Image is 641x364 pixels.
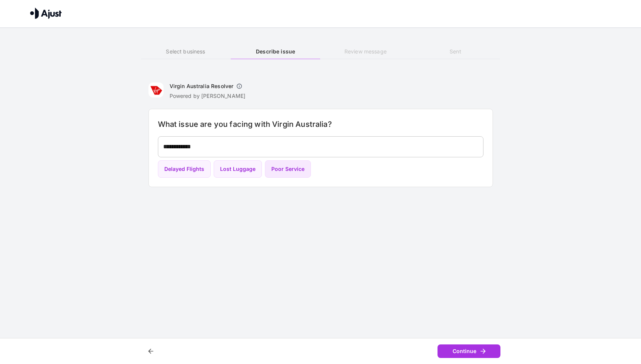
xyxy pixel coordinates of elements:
[170,82,234,90] h6: Virgin Australia Resolver
[410,47,500,56] h6: Sent
[321,47,410,56] h6: Review message
[148,82,164,97] img: Virgin Australia
[231,47,320,56] h6: Describe issue
[438,344,500,358] button: Continue
[265,160,311,178] button: Poor Service
[141,47,231,56] h6: Select business
[158,160,211,178] button: Delayed Flights
[158,118,483,130] h6: What issue are you facing with Virgin Australia?
[30,8,62,19] img: Ajust
[170,92,246,100] p: Powered by [PERSON_NAME]
[214,160,262,178] button: Lost Luggage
